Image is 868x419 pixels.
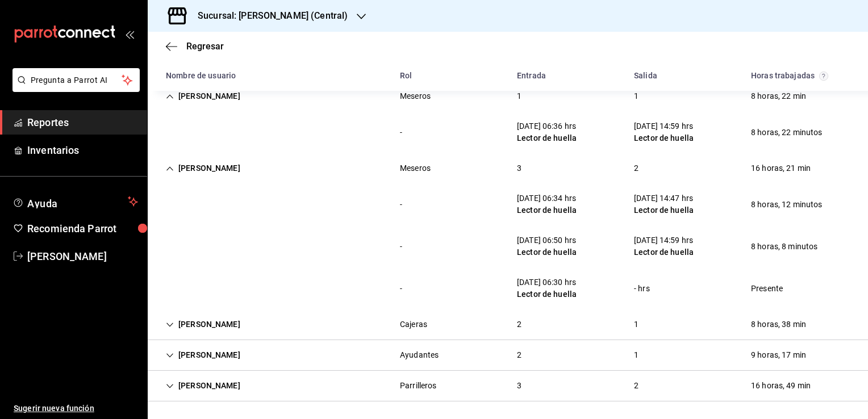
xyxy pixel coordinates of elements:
[27,115,138,130] span: Reportes
[634,283,650,295] div: - hrs
[27,195,123,208] span: Ayuda
[157,242,175,251] div: Cell
[148,309,868,340] div: Row
[508,86,531,107] div: Cell
[508,375,531,396] div: Cell
[742,86,815,107] div: Cell
[742,158,820,179] div: Cell
[634,120,694,132] div: [DATE] 14:59 hrs
[742,375,820,396] div: Cell
[742,345,815,366] div: Cell
[517,276,577,288] div: [DATE] 06:30 hrs
[508,188,586,221] div: Cell
[508,345,531,366] div: Cell
[517,288,577,300] div: Lector de huella
[157,158,249,179] div: Cell
[148,153,868,183] div: Row
[634,192,694,204] div: [DATE] 14:47 hrs
[12,68,140,92] button: Pregunta a Parrot AI
[189,9,348,23] h3: Sucursal: [PERSON_NAME] (Central)
[625,116,703,149] div: Cell
[625,375,648,396] div: Cell
[508,230,586,263] div: Cell
[400,162,431,174] div: Meseros
[517,192,577,204] div: [DATE] 06:34 hrs
[166,41,224,52] button: Regresar
[400,199,402,211] div: -
[625,188,703,221] div: Cell
[508,158,531,179] div: Cell
[31,74,122,86] span: Pregunta a Parrot AI
[27,221,138,236] span: Recomienda Parrot
[517,234,577,246] div: [DATE] 06:50 hrs
[625,314,648,335] div: Cell
[148,61,868,91] div: Head
[8,82,140,94] a: Pregunta a Parrot AI
[157,86,249,107] div: Cell
[148,81,868,111] div: Row
[148,340,868,371] div: Row
[27,249,138,264] span: [PERSON_NAME]
[391,236,411,257] div: Cell
[157,314,249,335] div: Cell
[391,345,448,366] div: Cell
[400,380,436,392] div: Parrilleros
[391,375,445,396] div: Cell
[819,72,828,81] svg: El total de horas trabajadas por usuario es el resultado de la suma redondeada del registro de ho...
[634,246,694,258] div: Lector de huella
[634,204,694,216] div: Lector de huella
[742,122,832,143] div: Cell
[508,272,586,305] div: Cell
[157,65,391,86] div: HeadCell
[157,284,175,293] div: Cell
[625,278,659,299] div: Cell
[517,120,577,132] div: [DATE] 06:36 hrs
[517,204,577,216] div: Lector de huella
[125,30,134,39] button: open_drawer_menu
[157,345,249,366] div: Cell
[625,65,742,86] div: HeadCell
[625,158,648,179] div: Cell
[157,375,249,396] div: Cell
[508,314,531,335] div: Cell
[400,90,431,102] div: Meseros
[148,225,868,267] div: Row
[400,127,402,139] div: -
[508,65,625,86] div: HeadCell
[148,183,868,225] div: Row
[742,278,792,299] div: Cell
[400,241,402,253] div: -
[634,234,694,246] div: [DATE] 14:59 hrs
[391,65,508,86] div: HeadCell
[742,65,859,86] div: HeadCell
[14,403,138,414] span: Sugerir nueva función
[625,86,648,107] div: Cell
[148,111,868,153] div: Row
[625,230,703,263] div: Cell
[157,200,175,209] div: Cell
[400,283,402,295] div: -
[391,122,411,143] div: Cell
[391,194,411,215] div: Cell
[625,345,648,366] div: Cell
[148,267,868,309] div: Row
[27,143,138,158] span: Inventarios
[742,194,832,215] div: Cell
[517,246,577,258] div: Lector de huella
[186,41,224,52] span: Regresar
[400,349,439,361] div: Ayudantes
[157,128,175,137] div: Cell
[148,371,868,401] div: Row
[391,314,436,335] div: Cell
[391,86,440,107] div: Cell
[391,278,411,299] div: Cell
[517,132,577,144] div: Lector de huella
[634,132,694,144] div: Lector de huella
[742,236,827,257] div: Cell
[742,314,815,335] div: Cell
[400,319,427,330] div: Cajeras
[508,116,586,149] div: Cell
[391,158,440,179] div: Cell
